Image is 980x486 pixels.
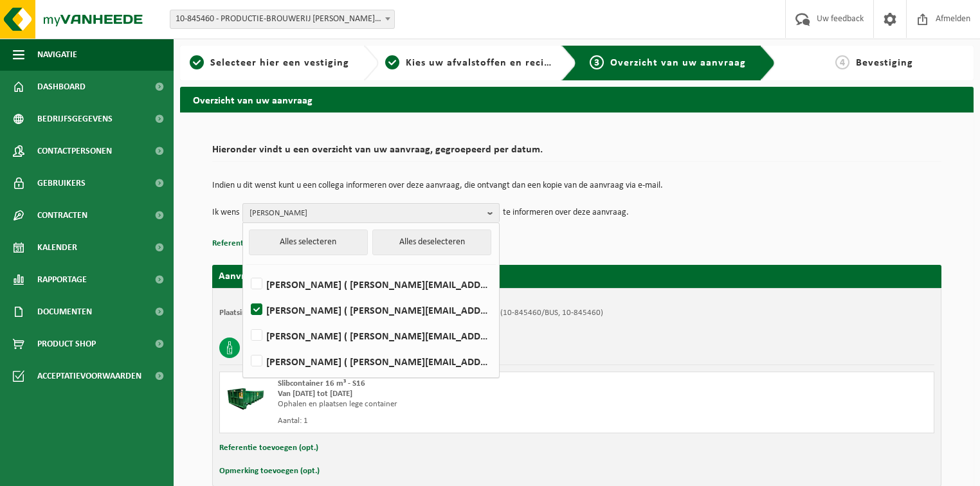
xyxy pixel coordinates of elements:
[219,440,318,456] button: Referentie toevoegen (opt.)
[248,300,493,319] label: [PERSON_NAME] ( [PERSON_NAME][EMAIL_ADDRESS][DOMAIN_NAME] )
[248,326,493,345] label: [PERSON_NAME] ( [PERSON_NAME][EMAIL_ADDRESS][DOMAIN_NAME] )
[37,231,77,264] span: Kalender
[37,39,77,71] span: Navigatie
[170,10,395,29] span: 10-845460 - PRODUCTIE-BROUWERIJ OMER VANDER GHINSTE - BELLEGEM
[503,203,629,222] p: te informeren over deze aanvraag.
[190,55,204,69] span: 1
[242,203,500,222] button: [PERSON_NAME]
[278,379,365,388] span: Slibcontainer 16 m³ - S16
[37,264,87,296] span: Rapportage
[37,167,86,199] span: Gebruikers
[212,145,941,162] h2: Hieronder vindt u een overzicht van uw aanvraag, gegroepeerd per datum.
[37,199,87,231] span: Contracten
[278,416,628,426] div: Aantal: 1
[212,203,239,222] p: Ik wens
[219,463,320,480] button: Opmerking toevoegen (opt.)
[248,352,493,371] label: [PERSON_NAME] ( [PERSON_NAME][EMAIL_ADDRESS][DOMAIN_NAME] )
[250,204,482,223] span: [PERSON_NAME]
[590,55,604,69] span: 3
[180,87,974,112] h2: Overzicht van uw aanvraag
[37,103,113,135] span: Bedrijfsgegevens
[219,271,315,282] strong: Aanvraag voor [DATE]
[248,274,493,294] label: [PERSON_NAME] ( [PERSON_NAME][EMAIL_ADDRESS][DOMAIN_NAME] )
[406,58,583,68] span: Kies uw afvalstoffen en recipiënten
[212,235,311,252] button: Referentie toevoegen (opt.)
[37,360,141,392] span: Acceptatievoorwaarden
[37,71,86,103] span: Dashboard
[372,230,491,255] button: Alles deselecteren
[170,10,394,28] span: 10-845460 - PRODUCTIE-BROUWERIJ OMER VANDER GHINSTE - BELLEGEM
[385,55,552,71] a: 2Kies uw afvalstoffen en recipiënten
[37,328,96,360] span: Product Shop
[278,390,352,398] strong: Van [DATE] tot [DATE]
[186,55,353,71] a: 1Selecteer hier een vestiging
[856,58,913,68] span: Bevestiging
[278,399,628,410] div: Ophalen en plaatsen lege container
[37,296,92,328] span: Documenten
[219,309,275,317] strong: Plaatsingsadres:
[610,58,746,68] span: Overzicht van uw aanvraag
[226,379,265,417] img: HK-XS-16-GN-00.png
[210,58,349,68] span: Selecteer hier een vestiging
[249,230,368,255] button: Alles selecteren
[385,55,399,69] span: 2
[835,55,849,69] span: 4
[37,135,112,167] span: Contactpersonen
[212,181,941,190] p: Indien u dit wenst kunt u een collega informeren over deze aanvraag, die ontvangt dan een kopie v...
